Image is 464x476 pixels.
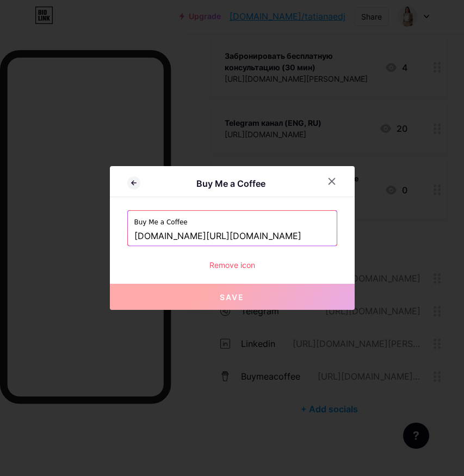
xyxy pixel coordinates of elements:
button: Save [110,284,355,310]
label: Buy Me a Coffee [134,211,330,227]
input: https://buymeacoffee.com/username [134,227,330,246]
div: Buy Me a Coffee [140,177,322,190]
span: Save [220,292,244,302]
div: Remove icon [127,259,337,271]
